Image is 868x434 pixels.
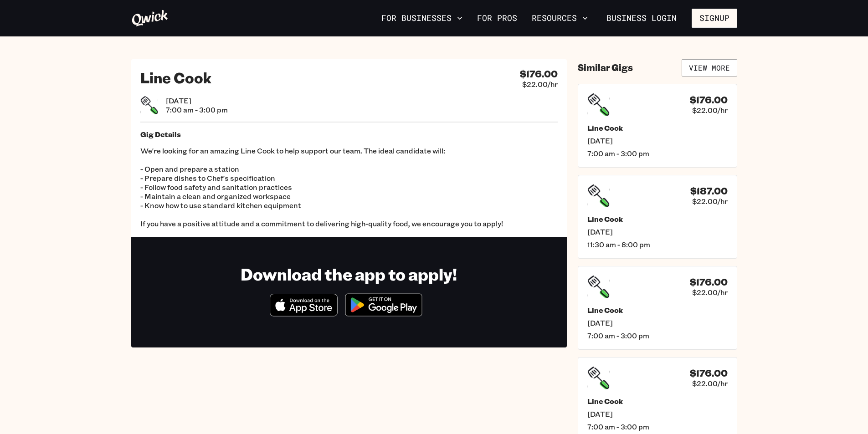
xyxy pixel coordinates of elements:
a: For Pros [473,10,521,26]
a: $187.00$22.00/hrLine Cook[DATE]11:30 am - 8:00 pm [578,175,737,259]
span: $22.00/hr [692,106,728,115]
h1: Download the app to apply! [241,264,457,284]
a: $176.00$22.00/hrLine Cook[DATE]7:00 am - 3:00 pm [578,266,737,350]
span: 11:30 am - 8:00 pm [587,240,728,249]
span: 7:00 am - 3:00 pm [587,149,728,158]
span: $22.00/hr [692,288,728,297]
button: For Businesses [378,10,466,26]
h4: $176.00 [520,68,558,80]
h4: $176.00 [690,276,728,288]
a: Business Login [599,9,684,28]
span: $22.00/hr [692,379,728,388]
a: View More [682,59,737,77]
span: [DATE] [587,227,728,236]
p: We're looking for an amazing Line Cook to help support our team. The ideal candidate will: - Open... [140,146,558,228]
h4: Similar Gigs [578,62,633,73]
span: 7:00 am - 3:00 pm [587,422,728,431]
h2: Line Cook [140,68,211,87]
a: $176.00$22.00/hrLine Cook[DATE]7:00 am - 3:00 pm [578,84,737,168]
img: Get it on Google Play [339,288,428,322]
button: Resources [528,10,591,26]
span: 7:00 am - 3:00 pm [587,331,728,340]
span: [DATE] [587,136,728,145]
span: [DATE] [587,409,728,419]
h4: $176.00 [690,368,728,379]
span: $22.00/hr [692,197,728,206]
span: [DATE] [166,96,228,105]
span: $22.00/hr [522,80,558,89]
h5: Line Cook [587,123,728,133]
span: 7:00 am - 3:00 pm [166,105,228,114]
h5: Line Cook [587,214,728,224]
h5: Line Cook [587,306,728,315]
h5: Gig Details [140,130,558,139]
h4: $176.00 [690,94,728,106]
a: Download on the App Store [270,309,338,318]
button: Signup [692,9,737,28]
h4: $187.00 [690,185,728,197]
span: [DATE] [587,318,728,327]
h5: Line Cook [587,397,728,406]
